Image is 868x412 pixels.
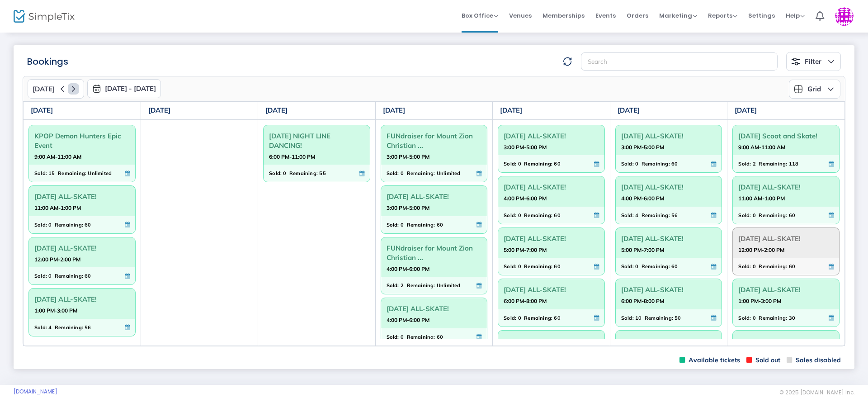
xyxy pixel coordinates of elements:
[55,322,83,332] span: Remaining:
[753,313,756,323] span: 0
[518,261,521,271] span: 0
[48,271,52,281] span: 0
[789,80,840,99] button: Grid
[92,84,101,93] img: monthly
[621,142,664,153] strong: 3:00 PM-5:00 PM
[738,210,751,220] span: Sold:
[504,261,516,271] span: Sold:
[738,129,834,143] span: [DATE] Scoot and Skate!
[34,305,77,316] strong: 1:00 PM-3:00 PM
[554,313,560,323] span: 60
[759,159,787,169] span: Remaining:
[642,210,670,220] span: Remaining:
[738,142,785,153] strong: 9:00 AM-11:00 AM
[504,193,547,204] strong: 4:00 PM-6:00 PM
[679,356,740,365] span: Available tickets
[504,159,516,169] span: Sold:
[85,322,91,332] span: 56
[141,102,258,120] th: [DATE]
[48,220,52,230] span: 0
[269,168,282,178] span: Sold:
[621,244,664,256] strong: 5:00 PM-7:00 PM
[759,210,787,220] span: Remaining:
[258,102,376,120] th: [DATE]
[504,244,547,256] strong: 5:00 PM-7:00 PM
[738,283,834,297] span: [DATE] ALL-SKATE!
[504,295,547,307] strong: 6:00 PM-8:00 PM
[401,332,404,342] span: 0
[738,180,834,194] span: [DATE] ALL-SKATE!
[621,295,664,307] strong: 6:00 PM-8:00 PM
[55,271,83,281] span: Remaining:
[524,210,552,220] span: Remaining:
[269,129,364,152] span: [DATE] NIGHT LINE DANCING!
[789,261,795,271] span: 60
[58,168,86,178] span: Remaining:
[789,159,799,169] span: 118
[27,55,68,68] m-panel-title: Bookings
[779,389,854,396] span: © 2025 [DOMAIN_NAME] Inc.
[671,159,678,169] span: 60
[387,189,482,204] span: [DATE] ALL-SKATE!
[493,102,610,120] th: [DATE]
[738,313,751,323] span: Sold:
[34,202,81,213] strong: 11:00 AM-1:00 PM
[753,261,756,271] span: 0
[518,159,521,169] span: 0
[791,57,800,66] img: filter
[635,210,638,220] span: 4
[33,85,55,93] span: [DATE]
[48,168,55,178] span: 15
[753,159,756,169] span: 2
[387,332,399,342] span: Sold:
[375,102,493,120] th: [DATE]
[595,4,616,27] span: Events
[504,313,516,323] span: Sold:
[504,180,599,194] span: [DATE] ALL-SKATE!
[621,159,634,169] span: Sold:
[437,168,461,178] span: Unlimited
[34,254,80,265] strong: 12:00 PM-2:00 PM
[708,11,737,20] span: Reports
[746,356,780,365] span: Sold out
[283,168,286,178] span: 0
[581,52,778,71] input: Search
[748,4,775,27] span: Settings
[524,313,552,323] span: Remaining:
[28,79,84,99] button: [DATE]
[642,261,670,271] span: Remaining:
[319,168,325,178] span: 55
[289,168,318,178] span: Remaining:
[621,334,717,348] span: [DATE] ALL-SKATE!
[87,79,161,98] button: [DATE] - [DATE]
[675,313,681,323] span: 50
[554,210,560,220] span: 60
[563,57,572,66] img: refresh-data
[621,193,664,204] strong: 4:00 PM-6:00 PM
[85,271,91,281] span: 60
[387,241,482,265] span: FUNdraiser for Mount Zion Christian ...
[437,280,461,290] span: Unlimited
[34,241,130,255] span: [DATE] ALL-SKATE!
[738,334,834,348] span: [DATE] ALL-SKATE!
[387,151,429,162] strong: 3:00 PM-5:00 PM
[407,220,435,230] span: Remaining:
[407,332,435,342] span: Remaining:
[738,159,751,169] span: Sold:
[55,220,83,230] span: Remaining:
[88,168,112,178] span: Unlimited
[437,332,443,342] span: 60
[621,313,634,323] span: Sold:
[524,159,552,169] span: Remaining:
[387,280,399,290] span: Sold:
[759,261,787,271] span: Remaining:
[627,4,648,27] span: Orders
[401,168,404,178] span: 0
[269,151,315,162] strong: 6:00 PM-11:00 PM
[387,202,429,213] strong: 3:00 PM-5:00 PM
[642,159,670,169] span: Remaining:
[518,210,521,220] span: 0
[401,280,404,290] span: 2
[504,142,547,153] strong: 3:00 PM-5:00 PM
[789,210,795,220] span: 60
